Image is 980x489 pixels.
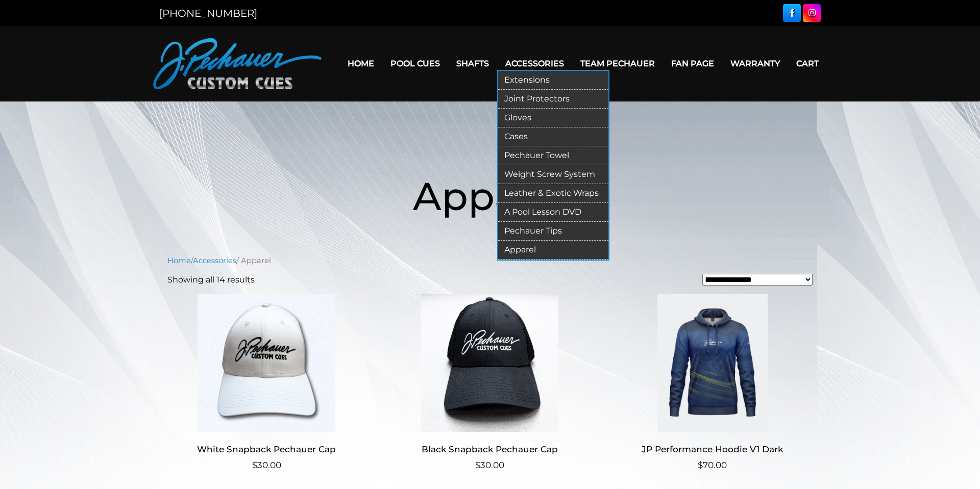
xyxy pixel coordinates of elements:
[252,460,257,470] span: $
[613,294,812,432] img: JP Performance Hoodie V1 Dark
[698,460,727,470] bdi: 70.00
[722,50,788,76] a: Warranty
[413,172,568,220] span: Apparel
[167,274,255,286] p: Showing all 14 results
[193,256,236,265] a: Accessories
[252,460,281,470] bdi: 30.00
[702,274,813,286] select: Shop order
[390,294,589,472] a: Black Snapback Pechauer Cap $30.00
[159,7,257,19] a: [PHONE_NUMBER]
[698,460,703,470] span: $
[498,165,608,184] a: Weight Screw System
[498,90,608,109] a: Joint Protectors
[497,50,572,76] a: Accessories
[498,203,608,222] a: A Pool Lesson DVD
[613,294,812,472] a: JP Performance Hoodie V1 Dark $70.00
[475,460,504,470] bdi: 30.00
[448,50,497,76] a: Shafts
[498,184,608,203] a: Leather & Exotic Wraps
[167,255,813,266] nav: Breadcrumb
[498,241,608,260] a: Apparel
[167,256,191,265] a: Home
[498,109,608,127] a: Gloves
[390,294,589,432] img: Black Snapback Pechauer Cap
[167,440,366,459] h2: White Snapback Pechauer Cap
[153,38,322,89] img: Pechauer Custom Cues
[498,127,608,146] a: Cases
[475,460,480,470] span: $
[498,146,608,165] a: Pechauer Towel
[788,50,827,76] a: Cart
[339,50,382,76] a: Home
[498,71,608,90] a: Extensions
[167,294,366,472] a: White Snapback Pechauer Cap $30.00
[382,50,448,76] a: Pool Cues
[572,50,663,76] a: Team Pechauer
[613,440,812,459] h2: JP Performance Hoodie V1 Dark
[663,50,722,76] a: Fan Page
[498,222,608,241] a: Pechauer Tips
[390,440,589,459] h2: Black Snapback Pechauer Cap
[167,294,366,432] img: White Snapback Pechauer Cap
